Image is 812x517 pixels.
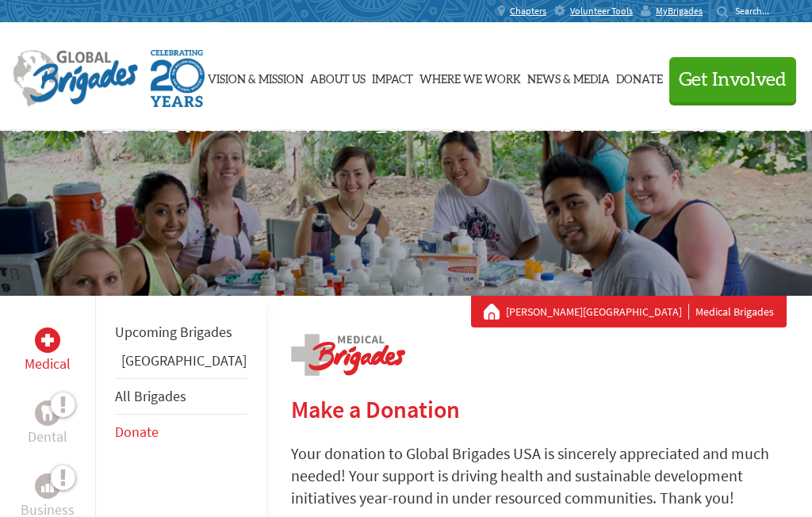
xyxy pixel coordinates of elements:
a: Donate [115,423,159,441]
a: Impact [372,37,413,117]
img: Global Brigades Logo [13,50,138,107]
div: Medical Brigades [484,304,774,320]
div: Dental [35,400,60,426]
a: MedicalMedical [25,327,71,375]
a: About Us [310,37,366,117]
span: Volunteer Tools [570,5,633,17]
li: All Brigades [115,378,247,415]
img: logo-medical.png [291,334,405,376]
a: All Brigades [115,387,186,405]
a: Where We Work [419,37,521,117]
a: [PERSON_NAME][GEOGRAPHIC_DATA] [506,304,689,320]
img: Business [41,480,54,492]
h2: Make a Donation [291,395,787,423]
span: Chapters [510,5,546,17]
a: Vision & Mission [208,37,304,117]
img: Global Brigades Celebrating 20 Years [151,50,205,107]
a: [GEOGRAPHIC_DATA] [121,351,247,370]
span: Get Involved [679,71,787,90]
a: Upcoming Brigades [115,323,232,341]
div: Medical [35,327,60,353]
span: MyBrigades [656,5,703,17]
input: Search... [735,5,780,17]
p: Dental [28,426,67,448]
p: Medical [25,353,71,375]
li: Panama [115,350,247,378]
a: DentalDental [28,400,67,448]
a: Donate [616,37,663,117]
li: Donate [115,415,247,450]
div: Business [35,473,60,499]
a: News & Media [527,37,610,117]
p: Your donation to Global Brigades USA is sincerely appreciated and much needed! Your support is dr... [291,442,787,509]
img: Dental [41,405,54,420]
img: Medical [41,334,54,347]
li: Upcoming Brigades [115,315,247,350]
button: Get Involved [669,57,796,102]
